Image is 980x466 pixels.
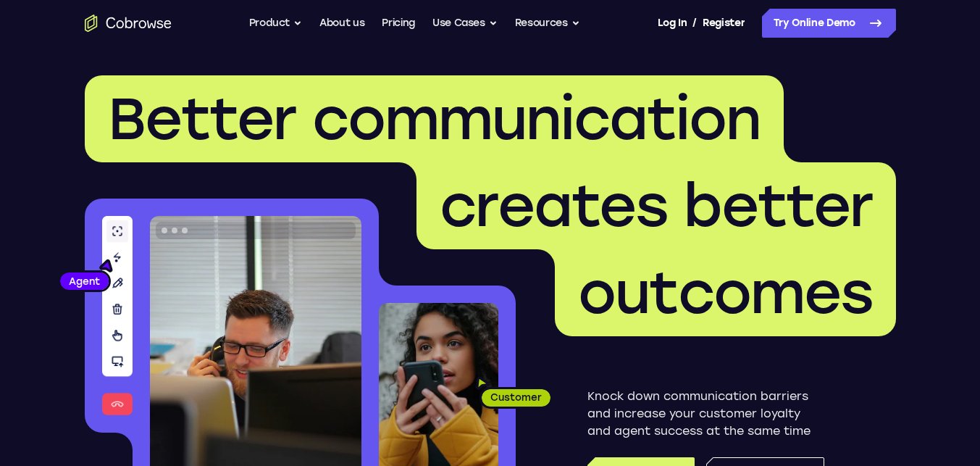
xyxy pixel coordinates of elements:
a: Try Online Demo [762,9,896,38]
a: Pricing [382,9,415,38]
button: Use Cases [432,9,498,38]
a: Go to the home page [85,14,172,32]
p: Knock down communication barriers and increase your customer loyalty and agent success at the sam... [587,388,824,440]
button: Resources [515,9,580,38]
span: outcomes [578,258,873,328]
span: Better communication [108,84,761,154]
button: Product [249,9,303,38]
a: Log In [658,9,687,38]
span: / [692,14,697,32]
a: Register [703,9,745,38]
a: About us [319,9,364,38]
span: creates better [440,171,873,241]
